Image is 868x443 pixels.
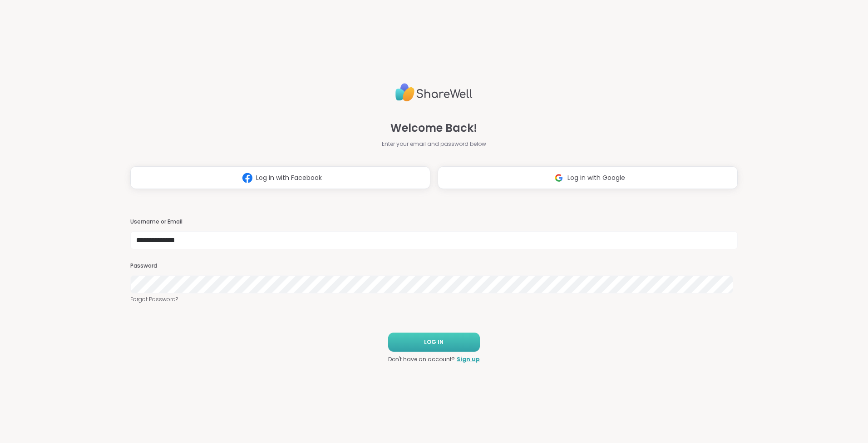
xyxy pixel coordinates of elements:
[388,355,455,363] span: Don't have an account?
[130,218,738,226] h3: Username or Email
[395,80,473,105] img: ShareWell Logo
[130,166,430,189] button: Log in with Facebook
[130,262,738,270] h3: Password
[388,333,480,352] button: LOG IN
[390,120,477,136] span: Welcome Back!
[550,169,567,186] img: ShareWell Logomark
[438,166,738,189] button: Log in with Google
[567,173,625,183] span: Log in with Google
[130,295,738,304] a: Forgot Password?
[457,355,480,363] a: Sign up
[256,173,322,183] span: Log in with Facebook
[239,169,256,186] img: ShareWell Logomark
[424,338,444,346] span: LOG IN
[382,140,486,148] span: Enter your email and password below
